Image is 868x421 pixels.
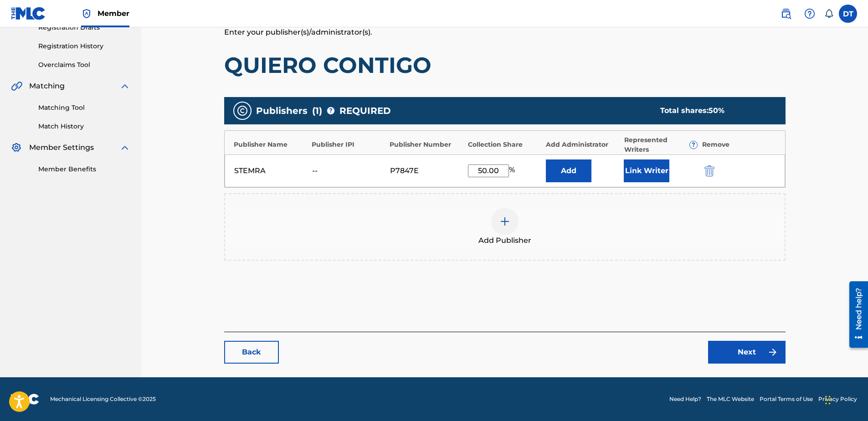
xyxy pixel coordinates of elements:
a: Overclaims Tool [38,60,130,70]
div: Add Administrator [546,140,619,149]
div: Represented Writers [624,135,698,154]
img: Matching [11,81,22,92]
a: Registration Drafts [38,23,130,32]
span: ? [690,141,697,149]
a: Next [708,341,786,364]
a: Portal Terms of Use [760,395,813,403]
span: Matching [29,81,65,92]
img: expand [119,81,130,92]
span: Add Publisher [478,235,531,246]
div: User Menu [839,5,857,23]
img: add [499,216,510,227]
img: help [804,8,815,19]
span: Member [98,8,129,19]
p: Enter your publisher(s)/administrator(s). [224,27,786,38]
div: Remove [702,140,776,149]
img: f7272a7cc735f4ea7f67.svg [767,347,778,358]
div: Chatwidget [822,377,868,421]
span: REQUIRED [339,104,391,118]
div: Total shares: [660,105,767,116]
span: ( 1 ) [312,104,322,118]
a: Need Help? [669,395,701,403]
a: Registration History [38,41,130,51]
h1: QUIERO CONTIGO [224,51,786,79]
img: publishers [237,105,248,116]
img: 12a2ab48e56ec057fbd8.svg [704,165,714,176]
div: Collection Share [468,140,541,149]
div: Publisher IPI [312,140,385,149]
a: Public Search [777,5,795,23]
a: Match History [38,122,130,131]
a: Back [224,341,279,364]
a: Matching Tool [38,103,130,113]
div: Help [801,5,819,23]
span: 50 % [709,106,724,115]
span: ? [327,107,334,114]
img: logo [11,394,39,405]
span: Publishers [256,104,308,118]
img: search [781,8,791,19]
button: Add [546,159,591,182]
img: Top Rightsholder [81,8,92,19]
img: Member Settings [11,142,22,153]
div: Publisher Number [390,140,463,149]
img: MLC Logo [11,7,46,20]
button: Link Writer [624,159,669,182]
iframe: Chat Widget [822,377,868,421]
div: Slepen [825,386,831,414]
span: % [509,164,517,177]
a: The MLC Website [707,395,754,403]
iframe: Resource Center [842,278,868,351]
div: Publisher Name [234,140,307,149]
a: Member Benefits [38,164,130,174]
a: Privacy Policy [818,395,857,403]
img: expand [119,142,130,153]
div: Notifications [824,9,833,18]
span: Mechanical Licensing Collective © 2025 [50,395,156,403]
span: Member Settings [29,142,94,153]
